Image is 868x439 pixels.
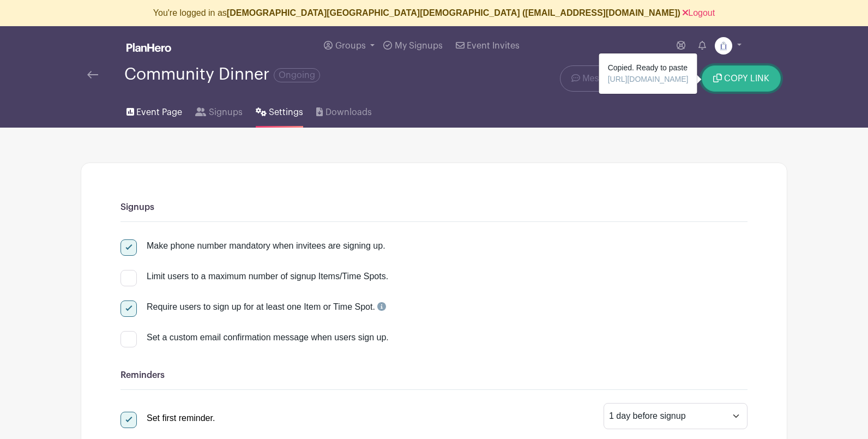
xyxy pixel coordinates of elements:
[702,65,781,92] button: COPY LINK
[195,93,242,128] a: Signups
[560,65,629,92] a: Message
[320,26,379,65] a: Groups
[126,43,171,52] img: logo_white-6c42ec7e38ccf1d336a20a19083b03d10ae64f83f12c07503d8b9e83406b4c7d.svg
[124,65,320,83] div: Community Dinner
[256,93,303,128] a: Settings
[269,106,303,119] span: Settings
[120,370,748,381] h6: Reminders
[724,74,769,83] span: COPY LINK
[120,202,748,213] h6: Signups
[379,26,447,65] a: My Signups
[147,331,748,344] div: Set a custom email confirmation message when users sign up.
[451,26,524,65] a: Event Invites
[599,53,697,94] div: Copied. Ready to paste
[325,106,372,119] span: Downloads
[227,8,680,17] b: [DEMOGRAPHIC_DATA][GEOGRAPHIC_DATA][DEMOGRAPHIC_DATA] ([EMAIL_ADDRESS][DOMAIN_NAME])
[147,300,386,314] div: Require users to sign up for at least one Item or Time Spot.
[467,41,520,50] span: Event Invites
[87,71,98,79] img: back-arrow-29a5d9b10d5bd6ae65dc969a981735edf675c4d7a1fe02e03b50dbd4ba3cdb55.svg
[335,41,366,50] span: Groups
[608,75,689,83] span: [URL][DOMAIN_NAME]
[316,93,371,128] a: Downloads
[120,413,215,423] a: Set first reminder.
[683,8,715,17] a: Logout
[147,239,385,252] div: Make phone number mandatory when invitees are signing up.
[126,93,182,128] a: Event Page
[147,412,215,425] div: Set first reminder.
[395,41,443,50] span: My Signups
[147,270,388,283] div: Limit users to a maximum number of signup Items/Time Spots.
[274,68,320,82] span: Ongoing
[715,37,732,55] img: Doors3.jpg
[582,72,618,85] span: Message
[136,106,182,119] span: Event Page
[209,106,243,119] span: Signups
